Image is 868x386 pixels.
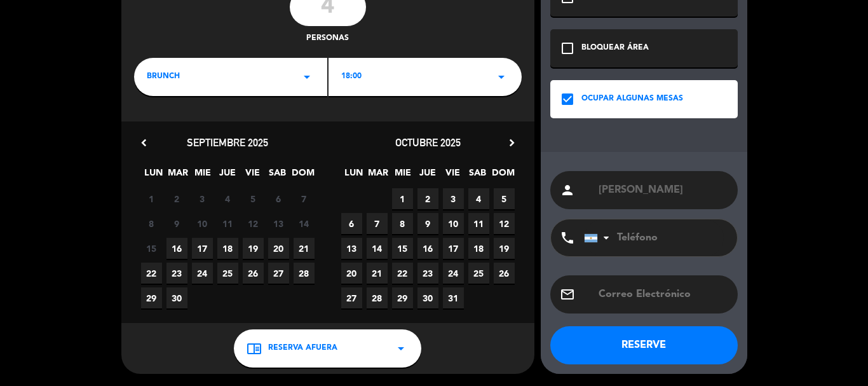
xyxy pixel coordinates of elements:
[217,165,238,186] span: JUE
[268,342,337,355] span: RESERVA AFUERA
[417,263,438,284] span: 23
[341,71,362,83] span: 18:00
[505,136,519,149] i: chevron_right
[492,165,513,186] span: DOM
[343,165,364,186] span: LUN
[367,287,388,308] span: 28
[306,32,349,45] span: personas
[166,238,187,259] span: 16
[137,136,151,149] i: chevron_left
[443,287,464,308] span: 31
[392,188,413,209] span: 1
[299,69,315,85] i: arrow_drop_down
[392,263,413,284] span: 22
[143,165,164,186] span: LUN
[141,213,162,234] span: 8
[341,287,362,308] span: 27
[341,263,362,284] span: 20
[392,213,413,234] span: 8
[217,263,238,284] span: 25
[242,165,263,186] span: VIE
[494,188,515,209] span: 5
[560,230,575,245] i: phone
[166,188,187,209] span: 2
[468,213,489,234] span: 11
[581,42,649,55] div: BLOQUEAR ÁREA
[341,213,362,234] span: 6
[243,188,264,209] span: 5
[443,238,464,259] span: 17
[468,188,489,209] span: 4
[294,188,315,209] span: 7
[217,238,238,259] span: 18
[395,136,461,149] span: octubre 2025
[166,263,187,284] span: 23
[294,238,315,259] span: 21
[166,287,187,308] span: 30
[367,213,388,234] span: 7
[268,263,289,284] span: 27
[560,41,575,56] i: check_box_outline_blank
[168,165,189,186] span: MAR
[268,188,289,209] span: 6
[494,263,515,284] span: 26
[494,213,515,234] span: 12
[141,263,162,284] span: 22
[292,165,313,186] span: DOM
[442,165,463,186] span: VIE
[268,213,289,234] span: 13
[243,213,264,234] span: 12
[141,188,162,209] span: 1
[217,213,238,234] span: 11
[243,263,264,284] span: 26
[443,188,464,209] span: 3
[192,213,213,234] span: 10
[417,188,438,209] span: 2
[560,92,575,107] i: check_box
[141,238,162,259] span: 15
[247,341,262,356] i: chrome_reader_mode
[392,238,413,259] span: 15
[192,238,213,259] span: 17
[217,188,238,209] span: 4
[341,238,362,259] span: 13
[294,263,315,284] span: 28
[468,263,489,284] span: 25
[443,263,464,284] span: 24
[417,213,438,234] span: 9
[467,165,488,186] span: SAB
[193,165,214,186] span: MIE
[367,263,388,284] span: 21
[368,165,389,186] span: MAR
[192,263,213,284] span: 24
[597,286,728,303] input: Correo Electrónico
[443,213,464,234] span: 10
[581,93,683,106] div: OCUPAR ALGUNAS MESAS
[417,287,438,308] span: 30
[468,238,489,259] span: 18
[560,287,575,302] i: email
[367,238,388,259] span: 14
[417,165,438,186] span: JUE
[294,213,315,234] span: 14
[494,69,509,85] i: arrow_drop_down
[585,220,614,256] div: Argentina: +54
[393,165,414,186] span: MIE
[417,238,438,259] span: 16
[597,181,728,199] input: Nombre
[268,238,289,259] span: 20
[584,219,724,256] input: Teléfono
[560,183,575,198] i: person
[243,238,264,259] span: 19
[392,287,413,308] span: 29
[267,165,288,186] span: SAB
[147,71,180,83] span: brunch
[187,136,268,149] span: septiembre 2025
[494,238,515,259] span: 19
[393,341,409,356] i: arrow_drop_down
[141,287,162,308] span: 29
[192,188,213,209] span: 3
[550,326,738,364] button: RESERVE
[166,213,187,234] span: 9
